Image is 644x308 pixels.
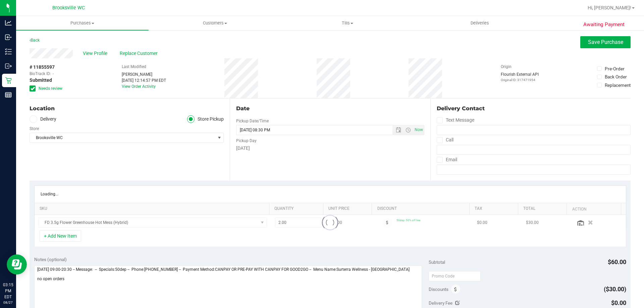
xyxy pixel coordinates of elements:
[16,20,149,26] span: Purchases
[462,20,498,26] span: Deliveries
[5,34,12,41] inline-svg: Inbound
[30,38,40,43] a: Back
[392,127,404,133] span: Open the date view
[16,16,149,30] a: Purchases
[53,71,54,77] span: -
[149,20,281,26] span: Customers
[437,145,631,155] input: Format: (999) 999-9999
[429,300,452,306] span: Delivery Fee
[475,206,516,211] a: Tax
[437,135,453,145] label: Call
[274,206,321,211] a: Quantity
[122,71,166,77] div: [PERSON_NAME]
[501,77,539,82] p: Original ID: 317471954
[236,145,424,152] div: [DATE]
[605,82,631,88] div: Replacement
[281,20,413,26] span: Tills
[501,71,539,82] div: Flourish External API
[588,5,631,10] span: Hi, [PERSON_NAME]!
[30,71,51,77] span: BioTrack ID:
[236,105,424,113] div: Date
[30,77,52,84] span: Submitted
[52,5,85,11] span: Brooksville WC
[437,125,631,135] input: Format: (999) 999-9999
[215,133,223,142] span: select
[5,77,12,84] inline-svg: Retail
[122,77,166,83] div: [DATE] 12:14:57 PM EDT
[83,50,110,57] span: View Profile
[588,39,623,45] span: Save Purchase
[605,73,627,80] div: Back Order
[377,206,467,211] a: Discount
[414,16,546,30] a: Deliveries
[429,283,448,295] span: Discounts
[30,126,39,132] label: Store
[7,254,27,274] iframe: Resource center
[187,115,224,123] label: Store Pickup
[281,16,414,30] a: Tills
[30,64,55,71] span: # 11855597
[413,125,424,135] span: Set Current date
[5,48,12,55] inline-svg: Inventory
[429,259,445,265] span: Subtotal
[30,133,215,142] span: Brooksville WC
[236,118,269,124] label: Pickup Date/Time
[5,91,12,98] inline-svg: Reports
[583,21,625,28] span: Awaiting Payment
[34,257,67,262] span: Notes (optional)
[41,192,58,196] div: Loading...
[501,64,512,70] label: Origin
[429,271,481,281] input: Promo Code
[5,63,12,69] inline-svg: Outbound
[39,85,62,91] span: Needs review
[608,258,626,265] span: $60.00
[437,105,631,113] div: Delivery Contact
[120,50,160,57] span: Replace Customer
[580,36,631,48] button: Save Purchase
[604,286,626,293] span: ($30.00)
[5,19,12,26] inline-svg: Analytics
[437,115,474,125] label: Text Message
[122,64,146,70] label: Last Modified
[30,115,56,123] label: Delivery
[455,301,460,305] i: Edit Delivery Fee
[523,206,564,211] a: Total
[611,299,626,306] span: $0.00
[236,138,257,144] label: Pickup Day
[30,105,224,113] div: Location
[149,16,281,30] a: Customers
[402,127,414,133] span: Open the time view
[437,155,457,165] label: Email
[605,65,625,72] div: Pre-Order
[3,282,13,300] p: 03:15 PM EDT
[567,203,621,215] th: Action
[328,206,369,211] a: Unit Price
[40,230,81,242] button: + Add New Item
[40,206,267,211] a: SKU
[122,84,156,89] a: View Order Activity
[3,300,13,305] p: 08/27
